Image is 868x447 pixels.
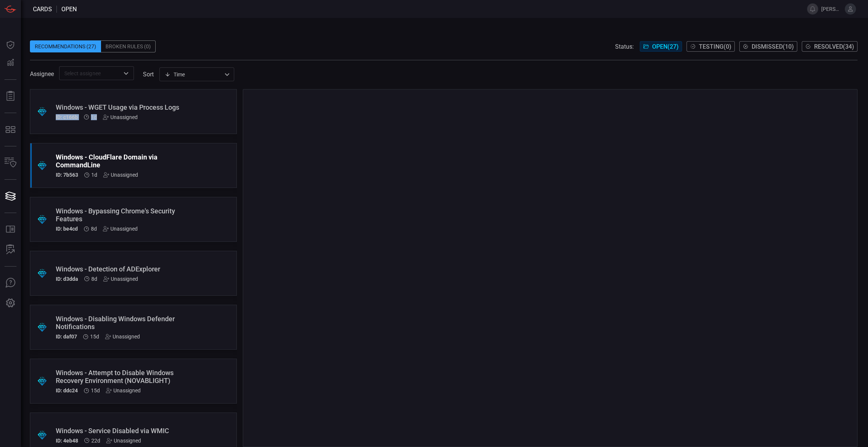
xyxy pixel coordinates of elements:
h5: ID: c166b [56,114,78,120]
span: Assignee [30,70,54,77]
div: Unassigned [103,276,138,282]
button: Dismissed(10) [739,41,797,52]
span: Dismissed ( 10 ) [752,43,794,50]
h5: ID: daf07 [56,334,77,340]
button: Open(27) [640,41,682,52]
span: Resolved ( 34 ) [814,43,854,50]
div: Unassigned [106,438,141,444]
h5: ID: be4cd [56,226,78,232]
span: Status: [615,43,634,50]
button: Rule Catalog [1,221,19,238]
div: Windows - Disabling Windows Defender Notifications [56,315,183,331]
input: Select assignee [61,69,119,78]
div: Recommendations (27) [30,40,101,52]
label: sort [143,71,154,78]
span: Aug 18, 2025 9:27 AM [91,172,97,178]
div: Unassigned [103,226,138,232]
span: open [61,6,77,13]
div: Time [165,71,222,78]
h5: ID: d3dda [56,276,78,282]
div: Unassigned [106,387,141,393]
h5: ID: 4eb48 [56,438,78,444]
button: Detections [1,54,19,72]
button: Resolved(34) [802,41,858,52]
span: Aug 04, 2025 3:17 AM [91,387,100,393]
h5: ID: ddc24 [56,387,78,393]
h5: ID: 7b563 [56,172,78,178]
span: Aug 04, 2025 3:17 AM [90,334,99,340]
span: Jul 28, 2025 6:56 AM [91,438,100,444]
span: Open ( 27 ) [652,43,679,50]
div: Broken Rules (0) [101,40,156,52]
button: Preferences [1,294,19,312]
button: ALERT ANALYSIS [1,241,19,259]
button: Open [121,68,131,79]
div: Windows - Service Disabled via WMIC [56,427,183,435]
button: Testing(0) [687,41,735,52]
span: Aug 11, 2025 4:43 AM [91,276,97,282]
span: Cards [33,6,52,13]
div: Unassigned [105,334,140,340]
button: Dashboard [1,36,19,54]
div: Windows - CloudFlare Domain via CommandLine [56,153,183,169]
div: Windows - Detection of ADExplorer [56,265,183,273]
button: Cards [1,187,19,205]
span: [PERSON_NAME][EMAIL_ADDRESS][PERSON_NAME][DOMAIN_NAME] [821,6,842,12]
span: Aug 11, 2025 4:43 AM [91,226,97,232]
button: MITRE - Detection Posture [1,121,19,139]
div: Windows - Attempt to Disable Windows Recovery Environment (NOVABLIGHT) [56,369,183,384]
div: Windows - Bypassing Chrome's Security Features [56,207,183,223]
span: Aug 18, 2025 9:27 AM [91,114,97,120]
div: Unassigned [103,172,138,178]
div: Windows - WGET Usage via Process Logs [56,103,183,111]
div: Unassigned [103,114,138,120]
span: Testing ( 0 ) [699,43,731,50]
button: Reports [1,87,19,105]
button: Inventory [1,154,19,172]
button: Ask Us A Question [1,274,19,292]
